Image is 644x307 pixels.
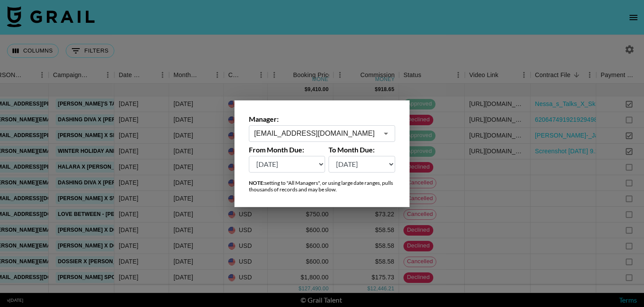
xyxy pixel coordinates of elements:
[329,145,396,154] label: To Month Due:
[249,145,325,154] label: From Month Due:
[249,115,395,124] label: Manager:
[249,180,265,186] strong: NOTE:
[249,180,395,193] div: setting to "All Managers", or using large date ranges, pulls thousands of records and may be slow.
[380,127,392,140] button: Open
